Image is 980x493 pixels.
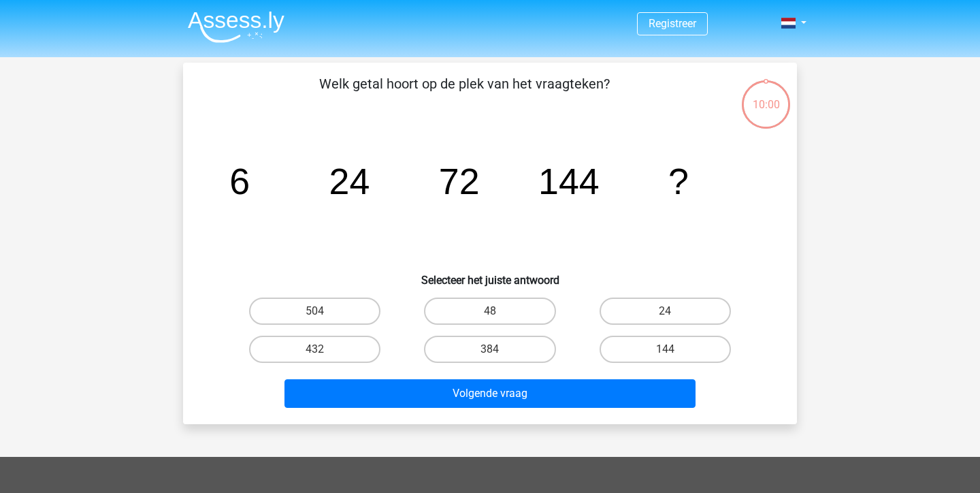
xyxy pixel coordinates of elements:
[205,74,724,114] p: Welk getal hoort op de plek van het vraagteken?
[205,263,775,287] h6: Selecteer het juiste antwoord
[668,161,689,202] tspan: ?
[188,11,284,43] img: Assessly
[439,161,480,202] tspan: 72
[600,336,731,363] label: 144
[740,79,791,113] div: 10:00
[229,161,250,202] tspan: 6
[600,298,731,325] label: 24
[284,379,696,408] button: Volgende vraag
[249,336,380,363] label: 432
[538,161,600,202] tspan: 144
[424,336,555,363] label: 384
[424,298,555,325] label: 48
[649,17,696,30] a: Registreer
[329,161,370,202] tspan: 24
[249,298,380,325] label: 504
